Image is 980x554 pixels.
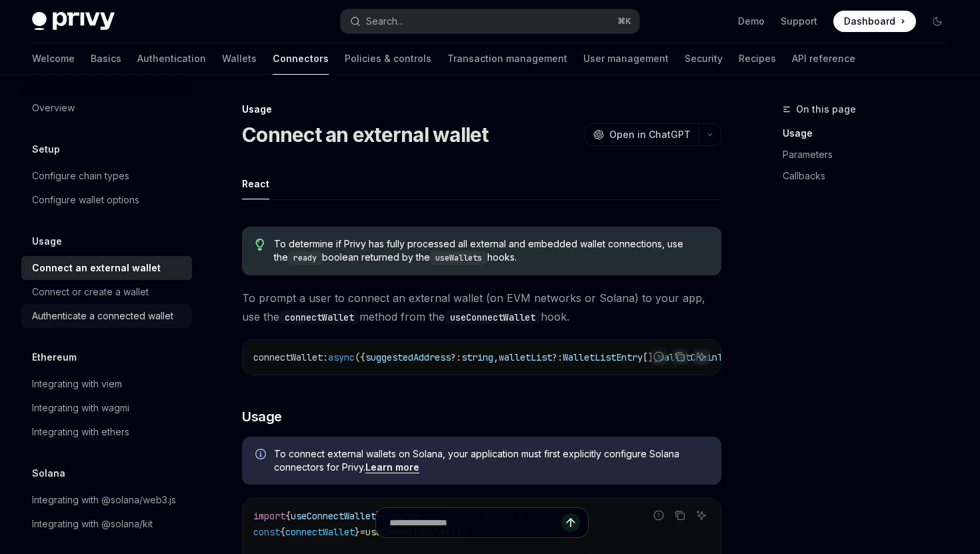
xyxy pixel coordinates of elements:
[242,103,721,116] div: Usage
[137,43,206,75] a: Authentication
[253,351,323,363] span: connectWallet
[451,351,461,363] span: ?:
[21,188,192,212] a: Configure wallet options
[792,43,855,75] a: API reference
[493,351,499,363] span: ,
[585,123,699,146] button: Open in ChatGPT
[274,237,708,265] span: To determine if Privy has fully processed all external and embedded wallet connections, use the b...
[21,164,192,188] a: Configure chain types
[617,16,631,27] span: ⌘ K
[279,310,359,325] code: connectWallet
[563,351,643,363] span: WalletListEntry
[21,280,192,304] a: Connect or create a wallet
[32,260,161,276] div: Connect an external wallet
[255,449,269,462] svg: Info
[32,349,77,365] h5: Ethereum
[242,407,282,426] span: Usage
[844,15,895,28] span: Dashboard
[21,96,192,120] a: Overview
[552,351,563,363] span: ?:
[242,123,489,147] h1: Connect an external wallet
[583,43,669,75] a: User management
[242,289,721,326] span: To prompt a user to connect an external wallet (on EVM networks or Solana) to your app, use the m...
[430,251,487,265] code: useWallets
[222,43,257,75] a: Wallets
[32,516,153,532] div: Integrating with @solana/kit
[650,348,667,365] button: Report incorrect code
[32,192,139,208] div: Configure wallet options
[32,400,129,416] div: Integrating with wagmi
[561,513,580,532] button: Send message
[783,123,959,144] a: Usage
[685,43,723,75] a: Security
[783,165,959,187] a: Callbacks
[365,351,451,363] span: suggestedAddress
[32,376,122,392] div: Integrating with viem
[242,168,269,199] div: React
[345,43,431,75] a: Policies & controls
[461,351,493,363] span: string
[274,447,708,474] span: To connect external wallets on Solana, your application must first explicitly configure Solana co...
[643,351,659,363] span: [],
[323,351,328,363] span: :
[693,348,710,365] button: Ask AI
[32,424,129,440] div: Integrating with ethers
[32,465,65,481] h5: Solana
[328,351,355,363] span: async
[445,310,541,325] code: useConnectWallet
[32,168,129,184] div: Configure chain types
[288,251,322,265] code: ready
[21,372,192,396] a: Integrating with viem
[21,256,192,280] a: Connect an external wallet
[32,12,115,31] img: dark logo
[32,100,75,116] div: Overview
[389,508,561,537] input: Ask a question...
[738,15,765,28] a: Demo
[32,492,176,508] div: Integrating with @solana/web3.js
[447,43,567,75] a: Transaction management
[499,351,552,363] span: walletList
[21,512,192,536] a: Integrating with @solana/kit
[21,420,192,444] a: Integrating with ethers
[927,11,948,32] button: Toggle dark mode
[32,284,149,300] div: Connect or create a wallet
[255,239,265,251] svg: Tip
[355,351,365,363] span: ({
[21,396,192,420] a: Integrating with wagmi
[32,141,60,157] h5: Setup
[273,43,329,75] a: Connectors
[21,488,192,512] a: Integrating with @solana/web3.js
[32,233,62,249] h5: Usage
[783,144,959,165] a: Parameters
[32,43,75,75] a: Welcome
[781,15,817,28] a: Support
[21,304,192,328] a: Authenticate a connected wallet
[366,13,403,29] div: Search...
[91,43,121,75] a: Basics
[32,308,173,324] div: Authenticate a connected wallet
[609,128,691,141] span: Open in ChatGPT
[341,9,639,33] button: Open search
[671,348,689,365] button: Copy the contents from the code block
[796,101,856,117] span: On this page
[365,461,419,473] a: Learn more
[739,43,776,75] a: Recipes
[833,11,916,32] a: Dashboard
